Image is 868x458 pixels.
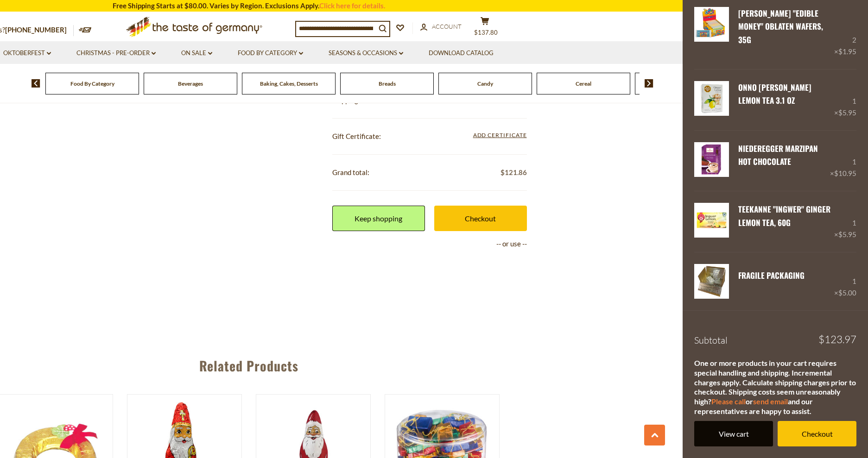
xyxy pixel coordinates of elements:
a: Teekanne "Ingwer" Ginger Lemon Tea, 60g [738,203,830,228]
span: $10.95 [834,169,856,177]
a: Oktoberfest [3,48,51,58]
a: Candy [477,80,493,87]
span: Grand total: [332,168,369,176]
a: [PHONE_NUMBER] [5,25,67,34]
a: Hoch "Edible Money" Oblaten Wafers, 35g [694,7,729,57]
span: Gift Certificate: [332,132,381,140]
img: FRAGILE Packaging [694,264,729,299]
a: Niederegger Marzipan Hot Chocolate [738,143,818,167]
a: Teekanne "Ingwer" Ginger Lemon [694,203,729,240]
img: Hoch "Edible Money" Oblaten Wafers, 35g [694,7,729,42]
a: [PERSON_NAME] "Edible Money" Oblaten Wafers, 35g [738,7,823,45]
div: 2 × [834,7,856,57]
a: Food By Category [238,48,303,58]
a: Account [420,22,462,32]
img: previous arrow [32,79,40,88]
span: $137.80 [474,29,498,36]
div: 1 × [834,203,856,240]
a: Please call [711,397,746,406]
a: Onno [PERSON_NAME] Lemon Tea 3.1 oz [738,82,811,106]
a: Checkout [434,206,527,231]
a: Christmas - PRE-ORDER [76,48,156,58]
a: Breads [379,80,396,87]
span: $5.00 [838,289,856,297]
img: next arrow [645,79,653,88]
div: 1 × [834,81,856,119]
span: Account [432,23,462,30]
a: Baking, Cakes, Desserts [260,80,318,87]
p: -- or use -- [332,238,527,250]
a: View cart [694,421,773,446]
span: $121.86 [501,167,527,178]
a: FRAGILE Packaging [738,270,805,281]
div: One or more products in your cart requires special handling and shipping. Incremental charges app... [694,358,856,416]
a: Food By Category [70,80,114,87]
div: 1 × [834,264,856,299]
span: $5.95 [838,108,856,117]
span: Subtotal [694,334,728,346]
button: $137.80 [471,17,499,40]
span: Add Certificate [473,131,527,141]
a: Cereal [576,80,591,87]
a: Click here for details. [319,1,385,10]
a: Download Catalog [429,48,494,58]
span: $123.97 [818,334,856,345]
img: Teekanne "Ingwer" Ginger Lemon [694,203,729,238]
img: Niederegger Hot Chocolate [694,142,729,177]
span: $5.95 [838,230,856,238]
a: Niederegger Hot Chocolate [694,142,729,180]
div: 1 × [830,142,856,180]
a: Beverages [178,80,203,87]
a: Checkout [778,421,856,446]
img: Onno Behrends Ginger Lemon Tea [694,81,729,116]
a: Keep shopping [332,206,425,231]
a: On Sale [181,48,212,58]
span: $1.95 [838,47,856,56]
a: Seasons & Occasions [329,48,403,58]
a: Onno Behrends Ginger Lemon Tea [694,81,729,119]
a: send email [753,397,788,406]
